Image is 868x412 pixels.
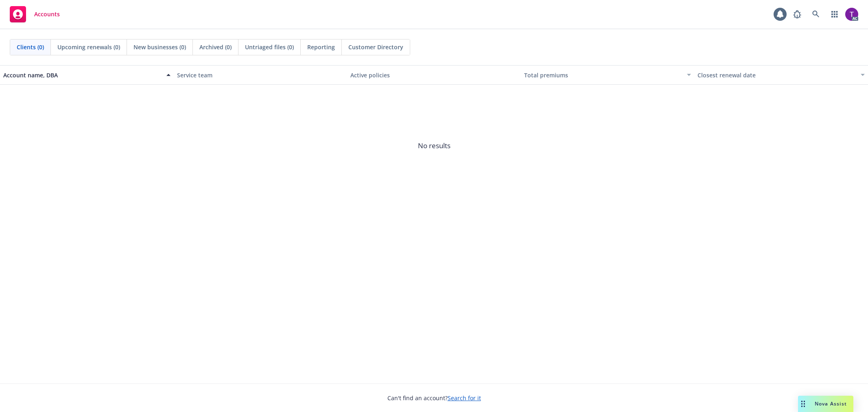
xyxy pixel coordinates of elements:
[34,11,60,18] span: Accounts
[174,65,348,85] button: Service team
[697,71,856,79] div: Closest renewal date
[789,6,805,22] a: Report a Bug
[133,43,186,51] span: New businesses (0)
[7,3,63,26] a: Accounts
[448,394,481,402] a: Search for it
[524,71,682,79] div: Total premiums
[521,65,695,85] button: Total premiums
[798,396,808,412] div: Drag to move
[17,43,44,51] span: Clients (0)
[350,71,518,79] div: Active policies
[798,396,853,412] button: Nova Assist
[3,71,162,79] div: Account name, DBA
[694,65,868,85] button: Closest renewal date
[307,43,335,51] span: Reporting
[815,400,847,407] span: Nova Assist
[826,6,843,22] a: Switch app
[177,71,344,79] div: Service team
[199,43,232,51] span: Archived (0)
[348,43,403,51] span: Customer Directory
[808,6,824,22] a: Search
[57,43,120,51] span: Upcoming renewals (0)
[245,43,294,51] span: Untriaged files (0)
[387,394,481,402] span: Can't find an account?
[347,65,521,85] button: Active policies
[845,8,858,21] img: photo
